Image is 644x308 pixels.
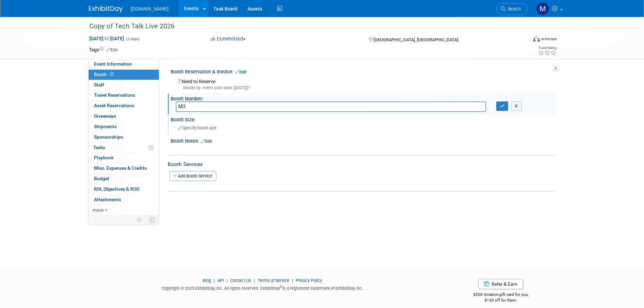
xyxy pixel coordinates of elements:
div: Booth Number: [171,94,555,102]
span: Playbook [94,155,114,160]
span: Attachments [94,197,121,202]
div: Event Rating [538,46,556,50]
span: (2 days) [125,37,140,41]
div: $150 off for them. [446,298,555,303]
div: Booth Services [168,161,555,168]
div: Ideally by: event start date ([DATE])? [178,85,550,91]
span: Asset Reservations [94,103,134,108]
span: | [290,278,295,283]
img: ExhibitDay [89,6,123,13]
div: In-Person [541,37,557,42]
a: Attachments [89,195,159,205]
div: Need to Reserve [176,76,550,91]
a: Travel Reservations [89,90,159,100]
a: Terms of Service [258,278,289,283]
span: more [93,207,103,213]
span: Search [505,6,521,11]
span: Travel Reservations [94,92,135,98]
span: Misc. Expenses & Credits [94,165,147,171]
span: Booth [94,72,115,77]
div: Booth Reservation & Invoice: [171,67,555,75]
a: Playbook [89,153,159,163]
a: Edit [201,139,212,144]
a: ROI, Objectives & ROO [89,184,159,194]
a: Search [496,3,527,15]
td: Personalize Event Tab Strip [134,215,145,224]
span: Tasks [93,145,105,150]
a: Tasks [89,143,159,153]
a: Shipments [89,122,159,132]
div: Copyright © 2025 ExhibitDay, Inc. All rights reserved. ExhibitDay is a registered trademark of Ex... [89,284,436,291]
span: Event Information [94,61,132,67]
span: Specify booth size [178,125,217,131]
a: Event Information [89,59,159,69]
div: Booth Size: [171,115,555,123]
span: Booth not reserved yet [109,72,115,77]
span: to [103,36,110,41]
a: Edit [106,48,118,52]
span: | [252,278,257,283]
div: Booth Notes: [171,136,555,145]
a: Asset Reservations [89,101,159,111]
span: Giveaways [94,113,116,119]
img: Format-Inperson.png [533,36,540,42]
a: Sponsorships [89,132,159,142]
span: Staff [94,82,104,88]
span: Sponsorships [94,134,123,140]
button: Committed [208,35,248,43]
a: Refer & Earn [478,279,523,289]
td: Toggle Event Tabs [145,215,159,224]
a: Add Booth Service [169,171,216,181]
span: [DOMAIN_NAME] [131,6,169,11]
a: Booth [89,70,159,80]
span: | [225,278,229,283]
button: X [511,101,522,111]
td: Tags [89,46,118,53]
a: Edit [235,70,246,74]
div: Copy of Tech Talk Live 2026 [87,20,517,32]
span: Shipments [94,124,117,129]
a: Misc. Expenses & Credits [89,163,159,173]
span: [GEOGRAPHIC_DATA], [GEOGRAPHIC_DATA] [374,37,458,42]
a: Blog [202,278,211,283]
a: more [89,205,159,215]
div: $500 Amazon gift card for you, [446,287,555,303]
span: Budget [94,176,109,181]
span: [DATE] [DATE] [89,35,124,42]
span: | [212,278,216,283]
img: Mark Menzella [536,2,549,15]
a: Giveaways [89,111,159,121]
a: Staff [89,80,159,90]
a: Privacy Policy [296,278,322,283]
a: API [217,278,224,283]
sup: ® [280,285,282,289]
span: ROI, Objectives & ROO [94,186,139,192]
a: Budget [89,174,159,184]
div: Event Format [487,35,557,45]
a: Contact Us [230,278,251,283]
